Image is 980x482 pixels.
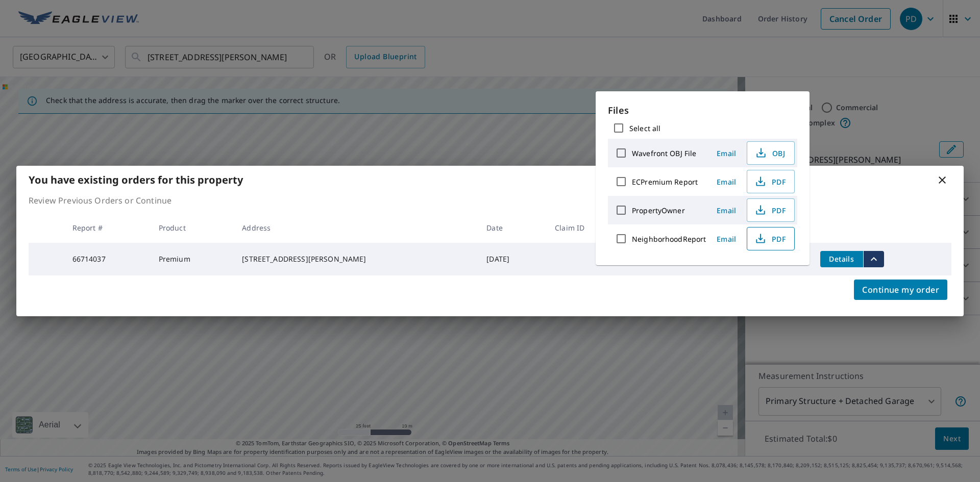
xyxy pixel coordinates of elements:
span: Email [714,148,739,158]
div: [STREET_ADDRESS][PERSON_NAME] [242,254,470,264]
p: Review Previous Orders or Continue [29,194,951,207]
label: Select all [629,123,660,133]
span: Details [826,254,857,264]
span: OBJ [753,147,786,159]
button: Email [710,202,743,218]
span: Email [714,206,739,215]
span: PDF [753,175,786,188]
button: PDF [747,227,795,250]
label: NeighborhoodReport [632,234,706,244]
th: Date [478,213,547,243]
button: Email [710,231,743,247]
button: detailsBtn-66714037 [820,251,863,267]
button: Email [710,145,743,161]
td: [DATE] [478,243,547,275]
span: PDF [753,233,786,245]
td: 66714037 [64,243,151,275]
button: filesDropdownBtn-66714037 [863,251,884,267]
label: ECPremium Report [632,177,698,187]
label: PropertyOwner [632,206,685,215]
button: OBJ [747,141,795,165]
span: Email [714,234,739,244]
th: Report # [64,213,151,243]
span: PDF [753,204,786,216]
button: Email [710,174,743,190]
td: Premium [151,243,234,275]
span: Continue my order [862,283,939,297]
button: PDF [747,170,795,193]
th: Address [234,213,478,243]
th: Product [151,213,234,243]
span: Email [714,177,739,187]
button: Continue my order [854,280,947,300]
button: PDF [747,198,795,222]
th: Claim ID [547,213,627,243]
p: Files [608,104,797,117]
b: You have existing orders for this property [29,173,243,187]
label: Wavefront OBJ File [632,148,696,158]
